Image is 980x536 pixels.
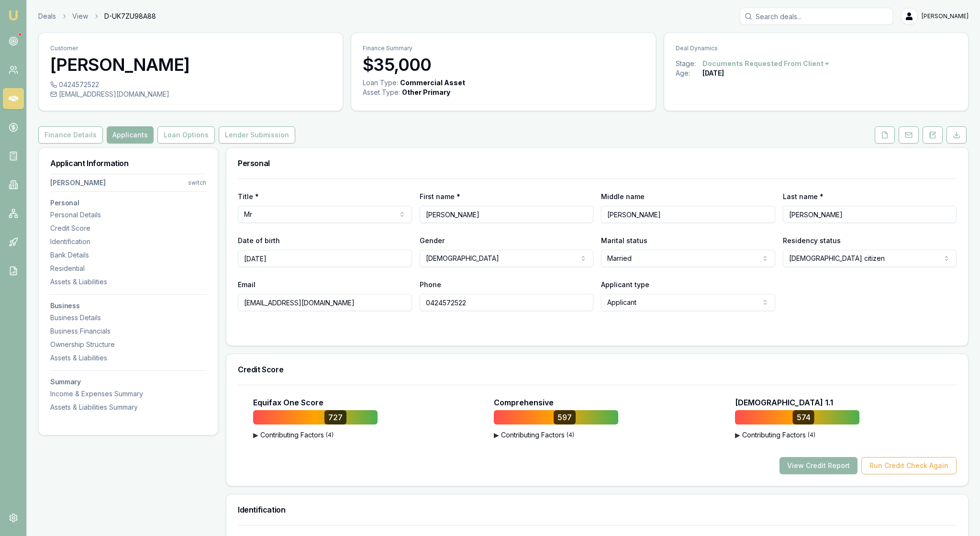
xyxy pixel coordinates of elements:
[50,379,206,385] h3: Summary
[363,78,398,88] div: Loan Type:
[601,192,645,201] label: Middle name
[326,431,334,439] span: ( 4 )
[38,126,103,144] button: Finance Details
[50,210,206,220] div: Personal Details
[50,159,206,167] h3: Applicant Information
[38,11,156,21] nav: breadcrumb
[238,250,412,267] input: DD/MM/YYYY
[363,88,400,97] div: Asset Type :
[50,389,206,399] div: Income & Expenses Summary
[50,55,331,74] h3: [PERSON_NAME]
[554,410,576,424] div: 597
[50,340,206,349] div: Ownership Structure
[402,88,450,97] div: Other Primary
[253,430,258,440] span: ▶
[50,223,206,233] div: Credit Score
[238,159,957,167] h3: Personal
[494,397,554,408] p: Comprehensive
[420,192,460,201] label: First name *
[50,250,206,260] div: Bank Details
[238,506,957,514] h3: Identification
[494,430,499,440] span: ▶
[601,236,647,245] label: Marital status
[783,236,841,245] label: Residency status
[793,410,814,424] div: 574
[50,313,206,323] div: Business Details
[238,366,957,373] h3: Credit Score
[676,45,957,52] p: Deal Dynamics
[238,280,256,289] label: Email
[156,126,217,144] a: Loan Options
[363,55,644,74] h3: $35,000
[420,280,441,289] label: Phone
[676,68,702,78] div: Age:
[104,11,156,21] span: D-UK7ZU98A88
[105,126,156,144] a: Applicants
[253,397,323,408] p: Equifax One Score
[494,430,618,440] button: ▶Contributing Factors(4)
[567,431,574,439] span: ( 4 )
[735,397,833,408] p: [DEMOGRAPHIC_DATA] 1.1
[50,237,206,246] div: Identification
[72,11,88,21] a: View
[238,192,259,201] label: Title *
[740,8,893,25] input: Search deals
[8,10,19,21] img: emu-icon-u.png
[324,410,346,424] div: 727
[107,126,154,144] button: Applicants
[50,45,331,52] p: Customer
[922,12,969,20] span: [PERSON_NAME]
[780,457,857,474] button: View Credit Report
[50,353,206,363] div: Assets & Liabilities
[50,264,206,273] div: Residential
[808,431,815,439] span: ( 4 )
[783,192,824,201] label: Last name *
[50,302,206,309] h3: Business
[601,280,649,289] label: Applicant type
[702,59,830,68] button: Documents Requested From Client
[157,126,215,144] button: Loan Options
[363,45,644,52] p: Finance Summary
[676,59,702,68] div: Stage:
[861,457,957,474] button: Run Credit Check Again
[420,236,445,245] label: Gender
[50,326,206,336] div: Business Financials
[38,11,56,21] a: Deals
[50,402,206,412] div: Assets & Liabilities Summary
[188,179,206,187] div: switch
[38,126,105,144] a: Finance Details
[50,178,106,188] div: [PERSON_NAME]
[50,80,331,89] div: 0424572522
[735,430,740,440] span: ▶
[50,200,206,206] h3: Personal
[50,89,331,99] div: [EMAIL_ADDRESS][DOMAIN_NAME]
[238,236,280,245] label: Date of birth
[217,126,297,144] a: Lender Submission
[219,126,295,144] button: Lender Submission
[702,68,724,78] div: [DATE]
[735,430,859,440] button: ▶Contributing Factors(4)
[400,78,465,88] div: Commercial Asset
[50,277,206,287] div: Assets & Liabilities
[253,430,378,440] button: ▶Contributing Factors(4)
[420,294,594,311] input: 0431 234 567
